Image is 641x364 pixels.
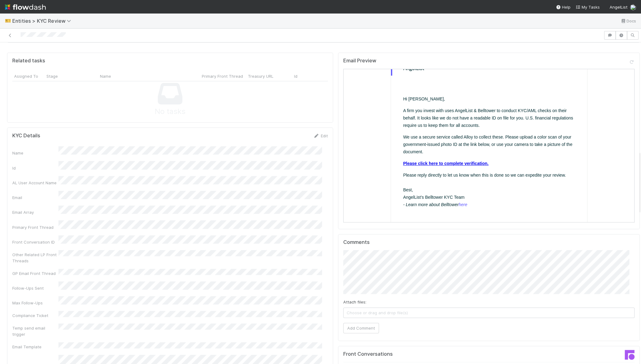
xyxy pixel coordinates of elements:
[294,73,297,79] span: Id
[60,102,231,110] p: Please reply directly to let us know when this is done so we can expedite your review.
[343,58,376,64] h5: Email Preview
[155,106,185,117] span: No tasks
[12,239,58,245] div: Front Conversation ID
[115,133,124,138] a: here
[60,64,231,86] p: We use a secure service called Alloy to collect these. Please upload a color scan of your governm...
[60,117,231,139] p: Best, AngelList’s Belltower KYC Team
[625,350,635,360] img: front-logo-b4b721b83371efbadf0a.svg
[60,133,124,138] i: - Learn more about Belltower
[202,73,243,79] span: Primary Front Thread
[60,92,145,97] a: Please click here to complete verification.
[12,194,58,201] div: Email
[575,4,600,10] a: My Tasks
[344,308,634,318] span: Choose or drag and drop file(s)
[12,165,58,171] div: Id
[12,325,58,337] div: Temp send email trigger
[12,58,45,64] h5: Related tasks
[12,285,58,291] div: Follow-Ups Sent
[60,26,231,33] p: Hi [PERSON_NAME],
[100,73,111,79] span: Name
[12,270,58,276] div: GP Email Front Thread
[343,239,635,245] h5: Comments
[313,133,328,138] a: Edit
[556,4,571,10] div: Help
[620,17,636,25] a: Docs
[343,299,366,305] label: Attach files:
[343,351,484,357] h5: Front Conversations
[5,2,46,12] img: logo-inverted-e16ddd16eac7371096b0.svg
[12,133,40,139] h5: KYC Details
[12,180,58,186] div: AL User Account Name
[12,252,58,264] div: Other Related LP Front Threads
[12,344,58,350] div: Email Template
[248,73,273,79] span: Treasury URL
[343,323,379,333] button: Add Comment
[12,209,58,215] div: Email Array
[14,73,38,79] span: Assigned To
[5,18,11,23] span: 🎫
[12,224,58,230] div: Primary Front Thread
[12,300,58,306] div: Max Follow-Ups
[575,5,600,10] span: My Tasks
[12,150,58,156] div: Name
[12,312,58,319] div: Compliance Ticket
[630,4,636,10] img: avatar_ec9c1780-91d7-48bb-898e-5f40cebd5ff8.png
[46,73,58,79] span: Stage
[60,38,231,60] p: A firm you invest with uses AngelList & Belltower to conduct KYC/AML checks on their behalf. It l...
[12,18,74,24] span: Entities > KYC Review
[610,5,627,10] span: AngelList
